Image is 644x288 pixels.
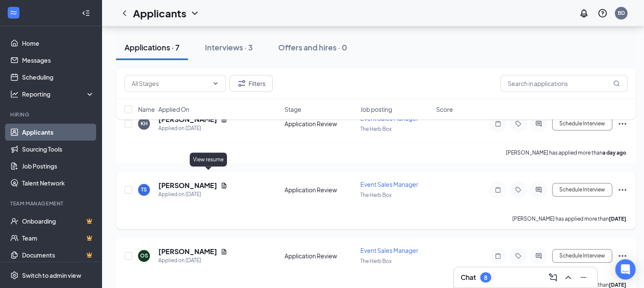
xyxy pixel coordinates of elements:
[158,190,227,199] div: Applied on [DATE]
[138,105,189,114] span: Name · Applied On
[533,186,544,193] svg: ActiveChat
[158,247,217,256] h5: [PERSON_NAME]
[552,183,612,197] button: Schedule Interview
[484,274,487,281] div: 8
[190,152,227,166] div: View resume
[22,141,94,158] a: Sourcing Tools
[22,213,94,230] a: OnboardingCrown
[552,249,612,263] button: Schedule Interview
[22,90,95,98] div: Reporting
[124,42,180,53] div: Applications · 7
[609,216,626,222] b: [DATE]
[133,6,186,20] h1: Applicants
[285,252,355,260] div: Application Review
[22,52,94,69] a: Messages
[512,215,627,222] p: [PERSON_NAME] has applied more than .
[615,259,636,280] div: Open Intercom Messenger
[22,35,94,52] a: Home
[10,271,19,280] svg: Settings
[205,42,253,53] div: Interviews · 3
[158,256,227,265] div: Applied on [DATE]
[22,158,94,174] a: Job Postings
[577,271,590,284] button: Minimize
[461,273,476,282] h3: Chat
[9,8,18,17] svg: WorkstreamLogo
[548,272,558,282] svg: ComposeMessage
[22,271,81,280] div: Switch to admin view
[229,75,273,92] button: Filter Filters
[613,80,620,87] svg: MagnifyingGlass
[132,79,209,88] input: All Stages
[360,126,392,132] span: The Herb Box
[493,252,503,259] svg: Note
[360,246,418,254] span: Event Sales Manager
[10,111,93,118] div: Hiring
[285,105,301,114] span: Stage
[158,124,227,133] div: Applied on [DATE]
[10,90,19,98] svg: Analysis
[285,186,355,194] div: Application Review
[597,8,608,18] svg: QuestionInfo
[609,282,626,288] b: [DATE]
[22,230,94,246] a: TeamCrown
[617,185,627,195] svg: Ellipses
[10,200,93,207] div: Team Management
[22,124,94,141] a: Applicants
[360,180,418,188] span: Event Sales Manager
[22,246,94,263] a: DocumentsCrown
[221,248,227,255] svg: Document
[513,252,523,259] svg: Tag
[500,75,627,92] input: Search in applications
[546,271,560,284] button: ComposeMessage
[533,252,544,259] svg: ActiveChat
[563,272,573,282] svg: ChevronUp
[22,69,94,86] a: Scheduling
[513,186,523,193] svg: Tag
[237,78,247,89] svg: Filter
[561,271,575,284] button: ChevronUp
[493,186,503,193] svg: Note
[578,272,589,282] svg: Minimize
[579,8,589,18] svg: Notifications
[119,8,130,18] svg: ChevronLeft
[22,174,94,191] a: Talent Network
[82,9,90,17] svg: Collapse
[506,149,627,156] p: [PERSON_NAME] has applied more than .
[360,258,392,264] span: The Herb Box
[436,105,453,114] span: Score
[360,105,392,114] span: Job posting
[278,42,347,53] div: Offers and hires · 0
[190,8,200,18] svg: ChevronDown
[141,186,147,193] div: TS
[140,252,148,259] div: OS
[221,182,227,189] svg: Document
[360,192,392,198] span: The Herb Box
[617,251,627,261] svg: Ellipses
[603,150,626,156] b: a day ago
[212,80,219,87] svg: ChevronDown
[158,181,217,190] h5: [PERSON_NAME]
[618,9,625,17] div: BD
